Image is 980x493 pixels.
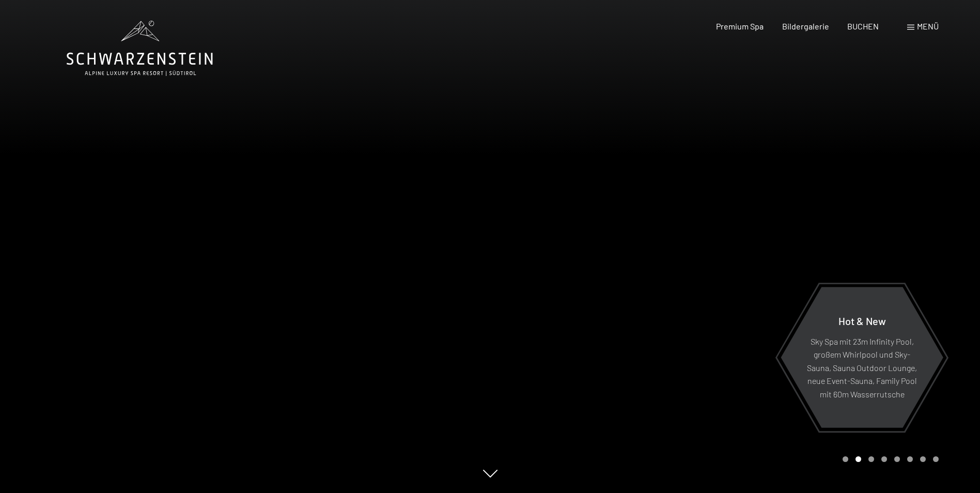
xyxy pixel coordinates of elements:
div: Carousel Page 1 [843,456,848,462]
div: Carousel Page 6 [907,456,913,462]
div: Carousel Page 3 [868,456,874,462]
a: Bildergalerie [782,21,829,31]
a: BUCHEN [847,21,879,31]
div: Carousel Page 8 [933,456,939,462]
a: Premium Spa [716,21,764,31]
a: Hot & New Sky Spa mit 23m Infinity Pool, großem Whirlpool und Sky-Sauna, Sauna Outdoor Lounge, ne... [780,286,944,428]
div: Carousel Page 5 [894,456,900,462]
div: Carousel Pagination [839,456,939,462]
div: Carousel Page 7 [920,456,926,462]
p: Sky Spa mit 23m Infinity Pool, großem Whirlpool und Sky-Sauna, Sauna Outdoor Lounge, neue Event-S... [806,334,918,400]
div: Carousel Page 2 (Current Slide) [855,456,861,462]
div: Carousel Page 4 [881,456,887,462]
span: Menü [917,21,939,31]
span: Hot & New [838,314,886,327]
